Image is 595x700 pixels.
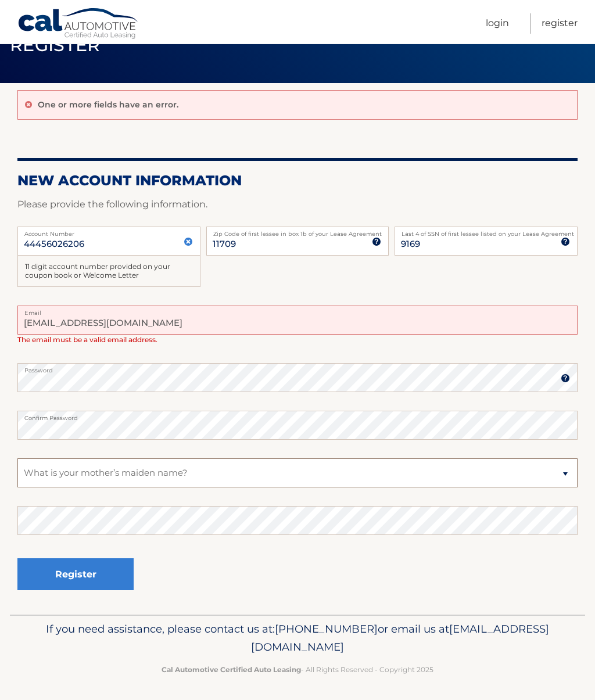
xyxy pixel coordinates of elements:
p: - All Rights Reserved - Copyright 2025 [27,663,568,676]
img: tooltip.svg [561,374,570,383]
a: Login [486,13,509,34]
img: tooltip.svg [372,237,381,246]
button: Register [17,558,134,590]
img: close.svg [184,237,193,246]
label: Account Number [17,227,200,236]
strong: Cal Automotive Certified Auto Leasing [162,665,301,674]
input: Zip Code [206,227,389,256]
label: Last 4 of SSN of first lessee listed on your Lease Agreement [395,227,578,236]
p: If you need assistance, please contact us at: or email us at [27,620,568,657]
h2: New Account Information [17,172,578,189]
div: 11 digit account number provided on your coupon book or Welcome Letter [17,256,200,288]
input: Email [17,306,578,335]
input: SSN or EIN (last 4 digits only) [395,227,578,256]
p: One or more fields have an error. [38,99,178,110]
a: Cal Automotive [17,8,139,41]
label: Email [17,306,578,315]
a: Register [542,13,578,34]
label: Zip Code of first lessee in box 1b of your Lease Agreement [206,227,389,236]
span: [PHONE_NUMBER] [275,622,378,636]
p: Please provide the following information. [17,196,578,213]
span: The email must be a valid email address. [17,335,157,344]
span: Register [10,34,101,56]
label: Confirm Password [17,411,578,420]
img: tooltip.svg [561,237,570,246]
label: Password [17,363,578,372]
input: Account Number [17,227,200,256]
